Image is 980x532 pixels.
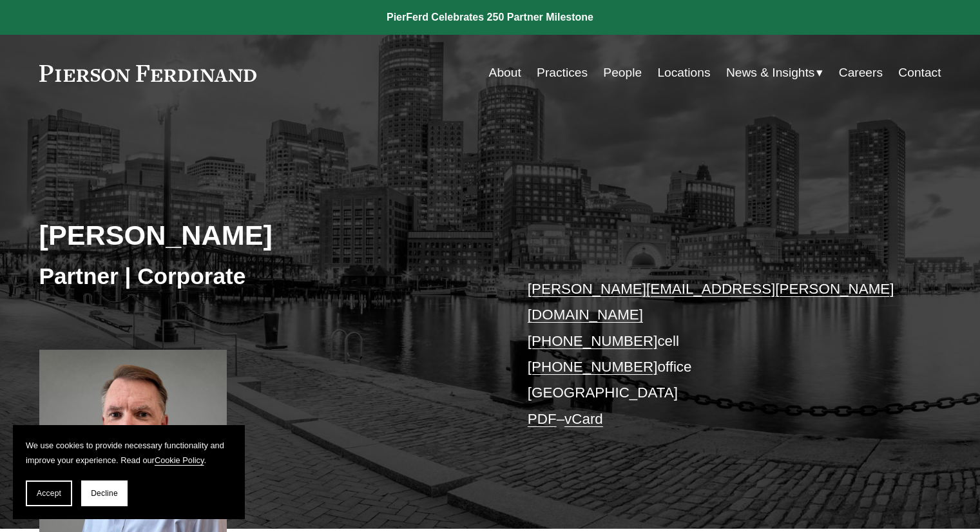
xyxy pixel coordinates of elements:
h2: [PERSON_NAME] [39,218,490,252]
a: [PHONE_NUMBER] [528,359,658,375]
a: Cookie Policy [155,455,204,465]
a: PDF [528,411,557,427]
a: People [603,61,642,85]
a: [PERSON_NAME][EMAIL_ADDRESS][PERSON_NAME][DOMAIN_NAME] [528,281,894,323]
section: Cookie banner [13,425,245,519]
a: About [489,61,521,85]
a: Careers [839,61,883,85]
h3: Partner | Corporate [39,262,490,290]
span: News & Insights [726,62,815,84]
a: folder dropdown [726,61,823,85]
a: Contact [898,61,941,85]
a: [PHONE_NUMBER] [528,333,658,349]
button: Decline [81,480,128,506]
a: vCard [564,411,603,427]
a: Practices [537,61,588,85]
a: Locations [657,61,710,85]
span: Decline [91,489,118,498]
button: Accept [26,480,72,506]
p: cell office [GEOGRAPHIC_DATA] – [528,276,903,432]
p: We use cookies to provide necessary functionality and improve your experience. Read our . [26,438,232,468]
span: Accept [37,489,61,498]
